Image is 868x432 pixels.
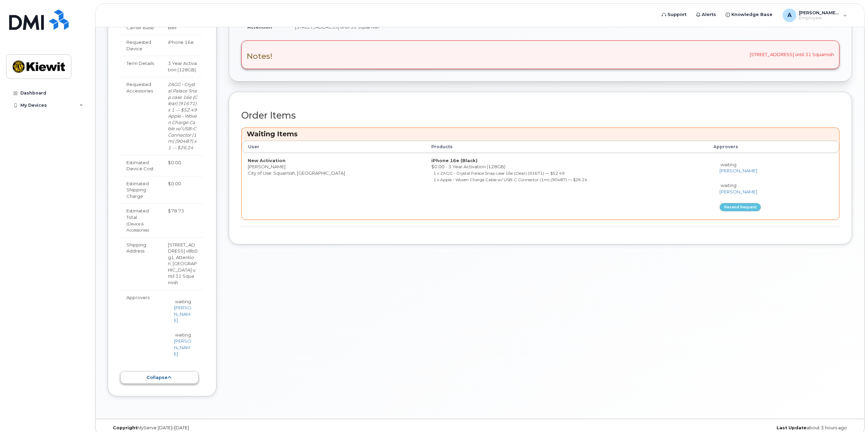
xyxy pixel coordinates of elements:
div: [STREET_ADDRESS] until 31 Squamish [241,40,839,69]
span: waiting [721,183,736,188]
a: [PERSON_NAME] [719,189,757,194]
td: Carrier Base [120,20,162,35]
td: Estimated Total [120,203,162,237]
h3: Waiting Items [247,129,834,139]
small: 1 x ZAGG - Crystal Palace Snap case 16e (Clear) (91671) — $52.49 [433,171,565,176]
a: Alerts [691,8,721,21]
i: ZAGG - Crystal Palace Snap case 16e (Clear) (91671) x 1 — $52.49 [168,82,197,112]
td: Estimated Device Cost [120,155,162,176]
span: waiting [721,162,736,167]
i: Apple - Woven Charge Cable w/ USB-C Connector (1m) (90487) x 1 — $26.24 [168,113,197,150]
td: Bell [162,20,204,35]
small: 1 x Apple - Woven Charge Cable w/ USB-C Connector (1m) (90487) — $26.24 [433,177,587,182]
div: Anders.Melles [778,8,852,22]
span: waiting [175,299,191,304]
iframe: Messenger Launcher [838,402,863,427]
h2: Order Items [241,110,839,121]
div: about 3 hours ago [604,425,852,431]
small: (Device & Accessories) [126,221,149,233]
span: Knowledge Base [731,11,772,18]
td: Term Details [120,56,162,77]
h3: Notes! [247,52,273,61]
td: $78.73 [162,203,204,237]
td: [PERSON_NAME] City of Use: Squamish, [GEOGRAPHIC_DATA] [242,153,425,220]
strong: Last Update [777,425,806,430]
th: Approvers [707,141,818,153]
td: [STREET_ADDRESS] v8b0g1, Attention: [GEOGRAPHIC_DATA] until 31 Squamish [162,237,204,290]
td: Approvers [120,290,162,365]
span: Support [667,11,687,18]
th: User [242,141,425,153]
span: Alerts [702,11,716,18]
td: Shipping Address [120,237,162,290]
span: waiting [175,332,191,338]
td: Requested Device [120,35,162,56]
a: Support [657,8,691,21]
td: 3 Year Activation (128GB) [162,56,204,77]
span: Employee [799,15,840,21]
div: MyServe [DATE]–[DATE] [108,425,356,431]
a: [PERSON_NAME] [174,305,191,323]
td: Estimated Shipping Charge [120,176,162,204]
th: Products [425,141,707,153]
strong: New Activation [248,158,285,163]
span: A [787,11,792,19]
a: [PERSON_NAME] [719,168,757,173]
td: $0.00 - 3 Year Activation (128GB) [425,153,707,220]
td: Requested Accessories [120,77,162,155]
strong: iPhone 16e (Black) [431,158,478,163]
td: $0.00 [162,155,204,176]
a: Knowledge Base [721,8,777,21]
td: iPhone 16e [162,35,204,56]
button: collapse [120,371,198,384]
td: $0.00 [162,176,204,204]
button: Resend request [719,203,761,211]
span: [PERSON_NAME].Melles [799,10,840,15]
strong: Copyright [113,425,137,430]
a: [PERSON_NAME] [174,338,191,356]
